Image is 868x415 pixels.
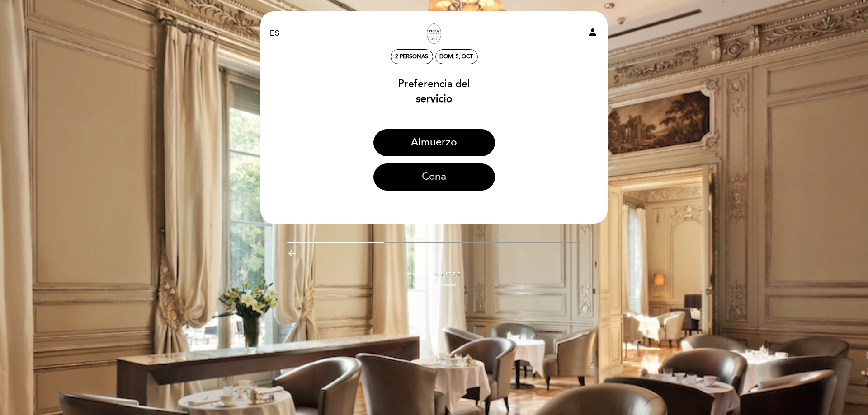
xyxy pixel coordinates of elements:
[407,271,433,277] span: powered by
[373,163,495,191] button: Cena
[435,272,461,276] img: MEITRE
[407,271,461,277] a: powered by
[377,21,491,46] a: Los Salones del Piano [PERSON_NAME]
[373,129,495,156] button: Almuerzo
[412,282,456,288] a: Política de privacidad
[416,93,453,105] b: servicio
[587,27,598,37] i: person
[587,27,598,41] button: person
[260,77,608,107] div: Preferencia del
[287,248,297,259] i: arrow_backward
[439,53,474,60] div: dom. 5, oct.
[395,53,428,60] span: 2 personas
